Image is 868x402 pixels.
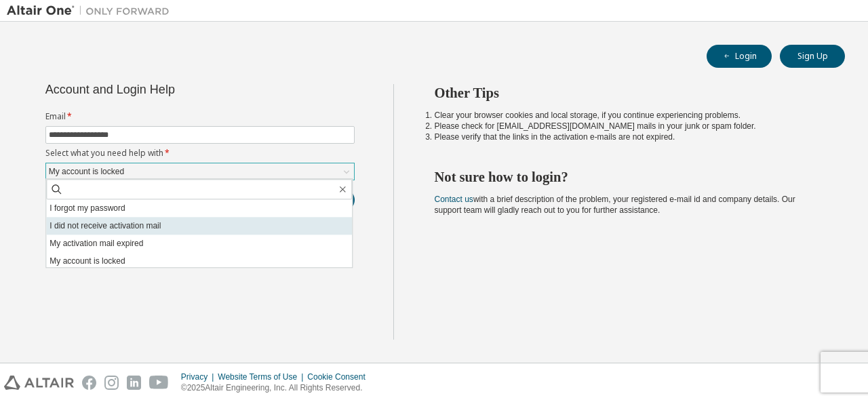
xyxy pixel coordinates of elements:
div: Privacy [181,371,218,382]
span: with a brief description of the problem, your registered e-mail id and company details. Our suppo... [435,195,795,215]
div: Account and Login Help [45,84,293,95]
li: I forgot my password [46,199,352,217]
label: Email [45,111,355,122]
button: Sign Up [780,45,845,68]
h2: Not sure how to login? [435,168,821,186]
h2: Other Tips [435,84,821,102]
label: Select what you need help with [45,148,355,159]
img: altair_logo.svg [4,376,74,390]
img: instagram.svg [104,376,119,390]
img: youtube.svg [149,376,169,390]
li: Please check for [EMAIL_ADDRESS][DOMAIN_NAME] mails in your junk or spam folder. [435,121,821,132]
img: Altair One [7,4,176,18]
p: © 2025 Altair Engineering, Inc. All Rights Reserved. [181,382,374,394]
a: Contact us [435,195,473,204]
div: Website Terms of Use [218,371,307,382]
li: Please verify that the links in the activation e-mails are not expired. [435,132,821,142]
button: Login [707,45,772,68]
li: Clear your browser cookies and local storage, if you continue experiencing problems. [435,110,821,121]
img: linkedin.svg [127,376,141,390]
div: My account is locked [47,164,126,179]
div: Cookie Consent [307,371,373,382]
div: My account is locked [46,163,354,180]
img: facebook.svg [82,376,96,390]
